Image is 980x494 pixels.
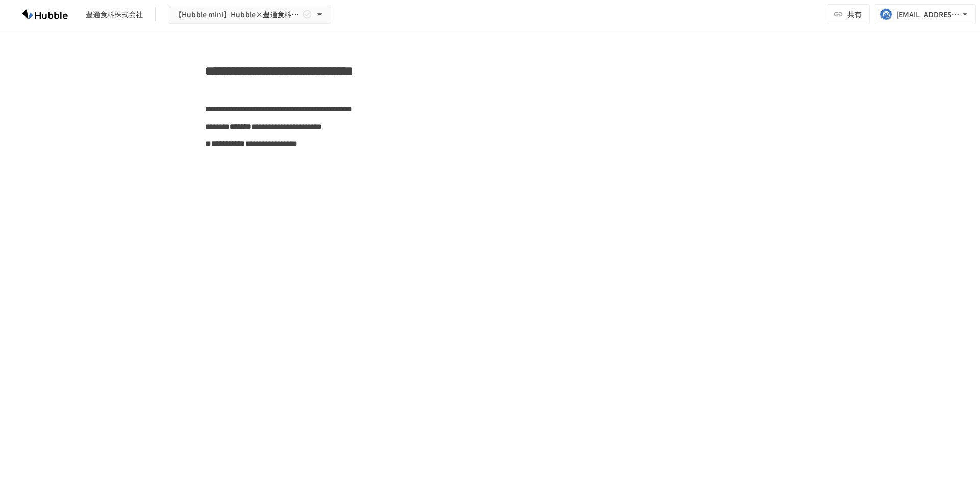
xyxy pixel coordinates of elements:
div: 豊通食料株式会社 [86,9,143,20]
button: 【Hubble mini】Hubble×豊通食料株式会社 オンボーディングプロジェクト [168,5,331,24]
span: 共有 [847,9,862,20]
span: 【Hubble mini】Hubble×豊通食料株式会社 オンボーディングプロジェクト [175,8,300,21]
div: [EMAIL_ADDRESS][DOMAIN_NAME] [896,8,960,21]
button: 共有 [827,4,870,24]
button: [EMAIL_ADDRESS][DOMAIN_NAME] [874,4,976,24]
img: HzDRNkGCf7KYO4GfwKnzITak6oVsp5RHeZBEM1dQFiQ [12,6,78,22]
